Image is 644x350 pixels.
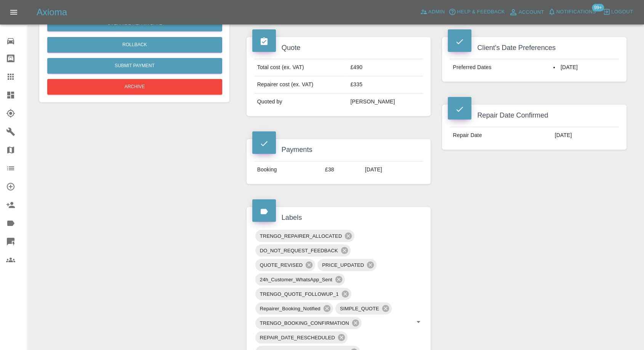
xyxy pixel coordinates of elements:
button: Help & Feedback [447,6,506,18]
li: [DATE] [553,64,616,71]
h4: Client's Date Preferences [448,43,621,53]
span: TRENGO_BOOKING_CONFIRMATION [255,319,354,327]
button: Open drawer [5,3,23,21]
span: DO_NOT_REQUEST_FEEDBACK [255,246,343,255]
button: Rollback [47,37,222,53]
a: Admin [418,6,447,18]
button: Logout [601,6,635,18]
div: SIMPLE_QUOTE [335,302,392,315]
a: Account [507,6,546,18]
span: Repairer_Booking_Notified [255,304,325,313]
td: [DATE] [362,161,423,178]
td: Booking [254,161,322,178]
h4: Labels [252,213,425,223]
span: 99+ [592,4,604,11]
td: Total cost (ex. VAT) [254,59,348,76]
button: Notifications [546,6,598,18]
span: Notifications [556,8,596,16]
span: REPAIR_DATE_RESCHEDULED [255,333,340,342]
h5: Axioma [37,6,67,18]
button: Open [413,316,424,327]
td: Repairer cost (ex. VAT) [254,76,348,94]
div: PRICE_UPDATED [317,259,376,271]
h4: Quote [252,43,425,53]
span: TRENGO_REPAIRER_ALLOCATED [255,232,347,240]
div: QUOTE_REVISED [255,259,315,271]
td: £335 [347,76,423,94]
span: Admin [428,8,445,16]
div: TRENGO_BOOKING_CONFIRMATION [255,317,362,329]
button: Submit Payment [47,58,222,74]
span: PRICE_UPDATED [317,261,368,269]
span: Logout [611,8,633,16]
div: 24h_Customer_WhatsApp_Sent [255,273,345,285]
td: £490 [347,59,423,76]
span: SIMPLE_QUOTE [335,304,384,313]
div: REPAIR_DATE_RESCHEDULED [255,331,348,344]
h4: Repair Date Confirmed [448,110,621,121]
span: QUOTE_REVISED [255,261,307,269]
div: TRENGO_REPAIRER_ALLOCATED [255,230,355,242]
td: Quoted by [254,94,348,110]
div: TRENGO_QUOTE_FOLLOWUP_1 [255,288,351,300]
span: 24h_Customer_WhatsApp_Sent [255,275,337,284]
span: TRENGO_QUOTE_FOLLOWUP_1 [255,290,343,298]
span: Account [519,8,544,17]
td: Preferred Dates [450,59,550,76]
button: Archive [47,79,222,95]
h4: Payments [252,145,425,155]
div: DO_NOT_REQUEST_FEEDBACK [255,244,351,256]
span: Help & Feedback [457,8,505,16]
td: Repair Date [450,127,551,144]
td: [PERSON_NAME] [347,94,423,110]
td: [DATE] [552,127,619,144]
td: £38 [322,161,362,178]
div: Repairer_Booking_Notified [255,302,333,315]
